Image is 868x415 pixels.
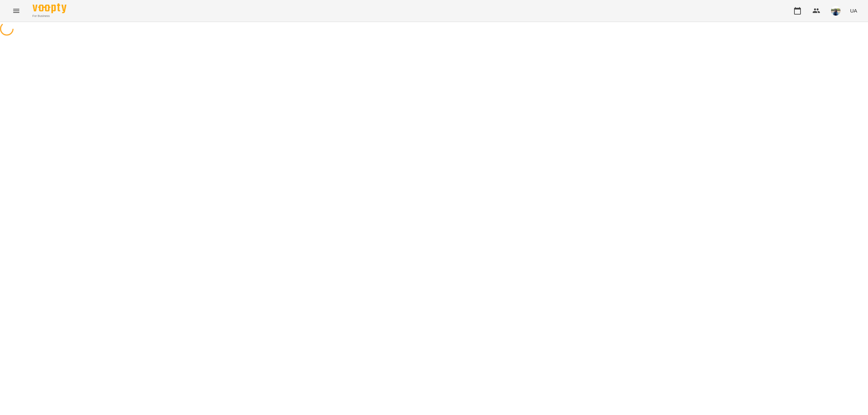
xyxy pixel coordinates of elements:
span: For Business [33,14,66,18]
button: Menu [8,3,24,19]
span: UA [850,7,857,14]
img: Voopty Logo [33,3,66,13]
button: UA [847,4,860,17]
img: 79bf113477beb734b35379532aeced2e.jpg [831,6,841,16]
